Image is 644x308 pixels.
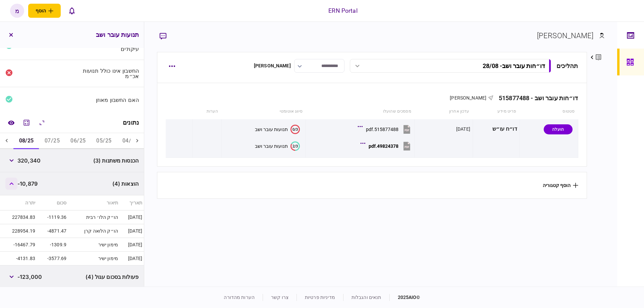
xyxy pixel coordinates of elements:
button: הרחב\כווץ הכל [36,117,48,129]
a: השוואה למסמך [5,117,17,129]
div: האם החשבון מאוזן [75,97,139,103]
div: 49824378.pdf [369,143,398,149]
span: הכנסות משתנות (3) [93,157,139,165]
th: פריט מידע [473,104,520,119]
th: סטטוס [520,104,578,119]
div: תהליכים [556,61,578,70]
td: -1309.9 [37,238,68,252]
th: סיווג אוטומטי [222,104,306,119]
td: הו״ק הלואה קרן [68,224,120,238]
button: מחשבון [20,117,33,129]
text: 0/3 [292,127,298,131]
div: [PERSON_NAME] [254,62,291,69]
a: צרו קשר [271,295,288,300]
div: © 2025 AIO [389,294,420,301]
div: תנועות עובר ושב [255,127,288,132]
span: 320,340 [17,157,41,165]
th: סכום [37,195,68,210]
td: [DATE] [120,224,144,238]
a: מדיניות פרטיות [305,295,335,300]
button: 05/25 [91,133,117,149]
button: 07/25 [39,133,65,149]
div: נתונים [123,119,139,126]
button: 06/25 [65,133,91,149]
td: [DATE] [120,238,144,252]
button: 04/25 [117,133,143,149]
button: דו״חות עובר ושב- 28/08 [350,59,551,73]
div: [DATE] [456,126,470,132]
button: 08/25 [14,133,39,149]
th: מסמכים שהועלו [306,104,415,119]
td: -1119.36 [37,210,68,224]
div: 515877488.pdf [366,127,398,132]
td: מימון ישיר [68,238,120,252]
span: -123,000 [17,273,42,281]
div: החשבון אינו כולל תנועות אכ״מ [75,68,139,79]
th: עדכון אחרון [415,104,473,119]
th: תאריך [120,195,144,210]
td: הו״ק הלו׳ רבית [68,210,120,224]
td: [DATE] [120,252,144,265]
div: דו״ח עו״ש [475,122,517,137]
td: [DATE] [120,210,144,224]
button: 49824378.pdf [362,138,412,153]
span: -10,879 [17,180,38,188]
th: הערות [193,104,221,119]
div: [PERSON_NAME] [537,30,594,41]
div: ERN Portal [328,6,357,15]
button: 2/3תנועות עובר ושב [255,141,300,151]
button: מ [10,4,24,18]
button: הוסף קטגוריה [543,183,578,188]
text: 2/3 [292,144,298,148]
a: הערות מהדורה [224,295,255,300]
div: הועלה [544,124,573,134]
button: פתח תפריט להוספת לקוח [28,4,61,18]
button: 515877488.pdf [359,122,412,137]
a: תנאים והגבלות [352,295,381,300]
button: פתח רשימת התראות [65,4,79,18]
td: מימון ישיר [68,252,120,265]
td: -4871.47 [37,224,68,238]
span: פעולות בסכום עגול (4) [86,273,139,281]
h3: תנועות עובר ושב [96,32,139,38]
td: -3577.69 [37,252,68,265]
div: דו״חות עובר ושב - 28/08 [483,62,545,69]
span: [PERSON_NAME] [450,95,486,101]
button: 0/3תנועות עובר ושב [255,125,300,134]
div: דו״חות עובר ושב - 515877488 [493,95,578,102]
span: הוצאות (4) [112,180,139,188]
th: תיאור [68,195,120,210]
div: תנועות עובר ושב [255,143,288,149]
